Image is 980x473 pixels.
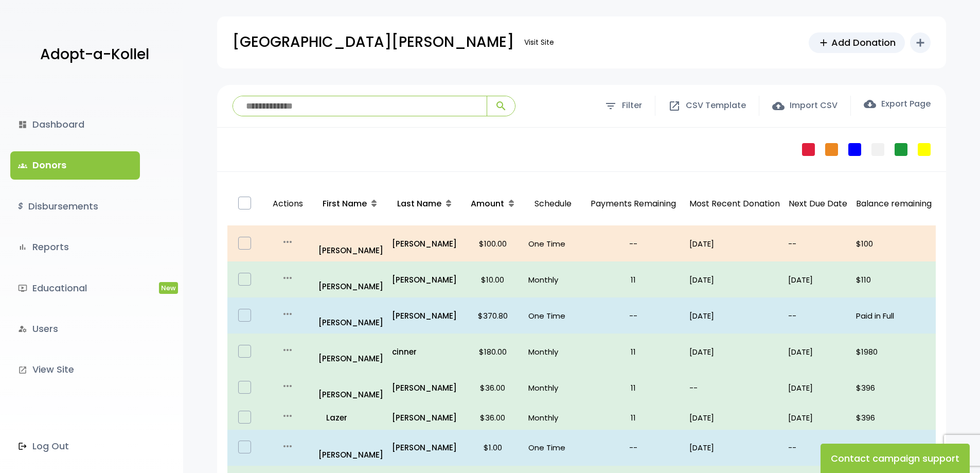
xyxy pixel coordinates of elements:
p: Actions [266,186,309,222]
i: $ [18,199,23,214]
p: [DATE] [788,273,848,287]
span: search [495,100,507,112]
a: [PERSON_NAME] [392,411,457,425]
span: groups [18,161,27,170]
p: $10.00 [466,273,520,287]
a: [PERSON_NAME] [392,309,457,323]
p: [PERSON_NAME] [318,374,384,401]
span: New [159,282,178,294]
p: $110 [856,273,932,287]
a: [PERSON_NAME] [318,266,384,293]
i: more_horiz [281,380,294,392]
a: addAdd Donation [809,32,905,53]
a: [PERSON_NAME] [392,441,457,454]
p: $180.00 [466,345,520,359]
i: more_horiz [281,440,294,452]
p: $36.00 [466,411,520,425]
a: [PERSON_NAME] [318,338,384,365]
p: Monthly [528,411,577,425]
p: Schedule [528,186,577,222]
span: First Name [323,198,367,209]
p: One Time [528,441,577,454]
p: -- [585,309,681,323]
a: Lazer [318,411,384,425]
p: 11 [585,273,681,287]
i: dashboard [18,120,27,129]
p: $396 [856,381,932,395]
i: manage_accounts [18,324,27,334]
span: filter_list [604,100,617,112]
span: Last Name [397,198,441,209]
i: more_horiz [281,308,294,320]
span: cloud_download [864,98,876,110]
p: Monthly [528,345,577,359]
p: -- [689,381,780,395]
label: Export Page [864,98,931,110]
i: more_horiz [281,410,294,422]
p: Payments Remaining [585,186,681,222]
p: -- [585,237,681,251]
p: $100 [856,237,932,251]
button: Contact campaign support [821,444,970,473]
p: $370.80 [466,309,520,323]
a: $Disbursements [10,192,140,220]
p: [DATE] [689,309,780,323]
a: bar_chartReports [10,233,140,261]
span: CSV Template [686,98,746,113]
a: [PERSON_NAME] [318,230,384,257]
i: more_horiz [281,272,294,284]
p: $1.00 [466,441,520,454]
a: Adopt-a-Kollel [35,30,149,80]
p: -- [585,441,681,454]
span: add [818,37,829,48]
p: [PERSON_NAME] [392,381,457,395]
a: groupsDonors [10,151,140,179]
p: Next Due Date [788,197,848,212]
p: Adopt-a-Kollel [40,42,149,67]
i: add [914,37,926,49]
p: -- [788,441,848,454]
i: ondemand_video [18,284,27,293]
a: Visit Site [519,32,559,52]
p: [DATE] [689,411,780,425]
button: search [487,96,515,116]
p: One Time [528,309,577,323]
a: [PERSON_NAME] [318,434,384,462]
a: manage_accountsUsers [10,315,140,343]
p: [DATE] [689,441,780,454]
span: Import CSV [790,98,838,113]
p: [DATE] [788,345,848,359]
p: 11 [585,381,681,395]
a: cinner [392,345,457,359]
a: dashboardDashboard [10,111,140,138]
p: Paid in Full [856,309,932,323]
span: open_in_new [668,100,681,112]
p: Most Recent Donation [689,197,780,212]
p: [DATE] [689,237,780,251]
a: [PERSON_NAME] [318,302,384,329]
i: launch [18,365,27,375]
p: 11 [585,411,681,425]
p: -- [788,309,848,323]
p: $36.00 [466,381,520,395]
p: [DATE] [689,273,780,287]
p: $1980 [856,345,932,359]
i: more_horiz [281,236,294,248]
p: One Time [528,237,577,251]
p: Balance remaining [856,197,932,212]
p: [DATE] [788,411,848,425]
p: [DATE] [788,381,848,395]
a: [PERSON_NAME] [392,237,457,251]
p: [DATE] [689,345,780,359]
button: add [910,32,931,53]
p: [PERSON_NAME] [392,273,457,287]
